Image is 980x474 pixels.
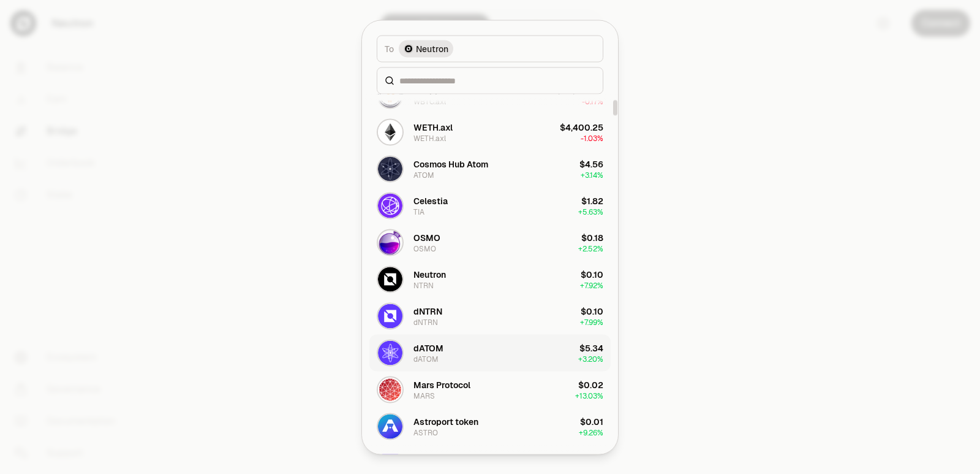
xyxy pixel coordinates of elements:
[385,42,394,55] span: To
[413,121,453,133] div: WETH.axl
[578,243,603,253] span: + 2.52%
[579,158,603,170] div: $4.56
[413,170,434,180] div: ATOM
[378,414,402,438] img: ASTRO Logo
[580,317,603,327] span: + 7.99%
[413,268,446,280] div: Neutron
[581,231,603,243] div: $0.18
[413,280,434,290] div: NTRN
[580,280,603,290] span: + 7.92%
[413,317,438,327] div: dNTRN
[369,187,611,224] button: TIA LogoCelestiaTIA$1.82+5.63%
[413,158,488,170] div: Cosmos Hub Atom
[413,342,443,354] div: dATOM
[413,231,440,243] div: OSMO
[378,304,402,328] img: dNTRN Logo
[413,427,438,437] div: ASTRO
[579,342,603,354] div: $5.34
[413,415,478,427] div: Astroport token
[581,194,603,207] div: $1.82
[413,96,446,106] div: WBTC.axl
[369,77,611,113] button: WBTC.axl LogoWrapped BitcoinWBTC.axl$117,603.79-0.17%
[416,42,448,55] span: Neutron
[369,297,611,334] button: dNTRN LogodNTRNdNTRN$0.10+7.99%
[378,340,402,365] img: dATOM Logo
[413,378,470,391] div: Mars Protocol
[413,243,436,253] div: OSMO
[581,170,603,180] span: + 3.14%
[413,305,442,317] div: dNTRN
[578,207,603,216] span: + 5.63%
[413,452,432,464] div: dTIA
[579,427,603,437] span: + 9.26%
[581,133,603,143] span: -1.03%
[378,193,402,218] img: TIA Logo
[581,305,603,317] div: $0.10
[369,334,611,371] button: dATOM LogodATOMdATOM$5.34+3.20%
[378,267,402,291] img: NTRN Logo
[369,261,611,297] button: NTRN LogoNeutronNTRN$0.10+7.92%
[369,371,611,408] button: MARS LogoMars ProtocolMARS$0.02+13.03%
[413,354,439,364] div: dATOM
[560,121,603,133] div: $4,400.25
[583,452,603,464] div: $1.91
[575,391,603,400] span: + 13.03%
[413,207,424,216] div: TIA
[413,194,448,207] div: Celestia
[582,96,603,106] span: -0.17%
[378,120,402,144] img: WETH.axl Logo
[580,415,603,427] div: $0.01
[378,377,402,402] img: MARS Logo
[378,230,402,254] img: OSMO Logo
[369,113,611,150] button: WETH.axl LogoWETH.axlWETH.axl$4,400.25-1.03%
[369,224,611,261] button: OSMO LogoOSMOOSMO$0.18+2.52%
[578,378,603,391] div: $0.02
[581,268,603,280] div: $0.10
[413,391,435,400] div: MARS
[404,44,413,53] img: Neutron Logo
[377,35,603,62] button: ToNeutron LogoNeutron
[413,133,446,143] div: WETH.axl
[578,354,603,364] span: + 3.20%
[369,408,611,445] button: ASTRO LogoAstroport tokenASTRO$0.01+9.26%
[369,150,611,187] button: ATOM LogoCosmos Hub AtomATOM$4.56+3.14%
[378,83,402,107] img: WBTC.axl Logo
[378,156,402,181] img: ATOM Logo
